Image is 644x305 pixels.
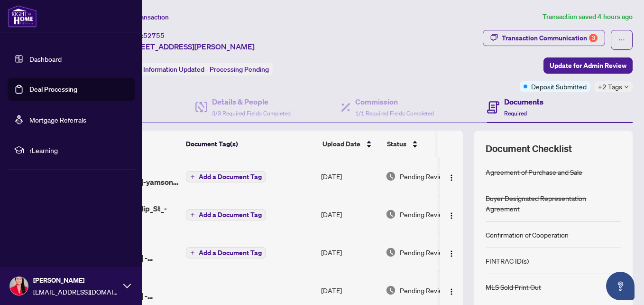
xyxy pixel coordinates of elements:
[504,96,543,107] h4: Documents
[543,57,633,74] button: Update for Admin Review
[448,174,455,181] img: Logo
[33,286,119,297] span: [EMAIL_ADDRESS][DOMAIN_NAME]
[486,142,572,155] span: Document Checklist
[598,81,622,92] span: +2 Tags
[186,247,266,258] button: Add a Document Tag
[33,275,119,286] span: [PERSON_NAME]
[190,212,195,217] span: plus
[317,157,382,195] td: [DATE]
[400,171,447,181] span: Pending Review
[143,31,165,40] span: 52755
[199,173,262,180] span: Add a Document Tag
[29,55,62,63] a: Dashboard
[386,285,396,295] img: Document Status
[186,171,266,183] button: Add a Document Tag
[606,272,635,300] button: Open asap
[383,131,464,157] th: Status
[186,209,266,221] button: Add a Document Tag
[502,30,598,46] div: Transaction Communication
[624,85,629,89] span: down
[444,245,459,260] button: Logo
[386,209,396,219] img: Document Status
[186,171,266,182] button: Add a Document Tag
[199,211,262,218] span: Add a Document Tag
[118,13,169,21] span: View Transaction
[448,212,455,219] img: Logo
[543,11,633,22] article: Transaction saved 4 hours ago
[199,249,262,256] span: Add a Document Tag
[444,169,459,184] button: Logo
[486,256,529,266] div: FINTRAC ID(s)
[29,145,128,155] span: rLearning
[448,288,455,295] img: Logo
[212,110,291,117] span: 3/3 Required Fields Completed
[483,30,605,46] button: Transaction Communication3
[143,65,269,74] span: Information Updated - Processing Pending
[355,96,434,107] h4: Commission
[386,171,396,181] img: Document Status
[550,58,626,73] span: Update for Admin Review
[29,85,77,94] a: Deal Processing
[10,277,28,295] img: Profile Icon
[589,34,598,42] div: 3
[190,250,195,255] span: plus
[400,209,447,219] span: Pending Review
[486,193,621,214] div: Buyer Designated Representation Agreement
[118,63,273,76] div: Status:
[444,283,459,298] button: Logo
[504,110,527,117] span: Required
[29,115,86,124] a: Mortgage Referrals
[322,139,360,149] span: Upload Date
[618,37,625,43] span: ellipsis
[400,285,447,295] span: Pending Review
[118,41,255,52] span: S-[STREET_ADDRESS][PERSON_NAME]
[444,207,459,222] button: Logo
[190,174,195,179] span: plus
[400,247,447,257] span: Pending Review
[387,139,406,149] span: Status
[386,247,396,257] img: Document Status
[486,229,569,240] div: Confirmation of Cooperation
[186,209,266,220] button: Add a Document Tag
[317,233,382,271] td: [DATE]
[486,282,541,292] div: MLS Sold Print Out
[355,110,434,117] span: 1/1 Required Fields Completed
[319,131,383,157] th: Upload Date
[182,131,319,157] th: Document Tag(s)
[8,5,37,28] img: logo
[212,96,291,107] h4: Details & People
[486,167,582,177] div: Agreement of Purchase and Sale
[448,250,455,257] img: Logo
[317,195,382,233] td: [DATE]
[531,81,587,92] span: Deposit Submitted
